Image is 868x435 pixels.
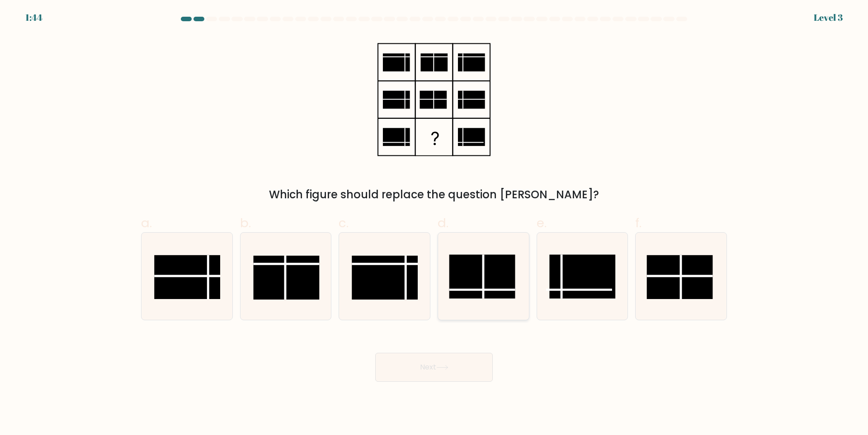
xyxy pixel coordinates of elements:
[814,11,843,24] div: Level 3
[635,214,642,232] span: f.
[25,11,42,24] div: 1:44
[240,214,251,232] span: b.
[375,353,493,382] button: Next
[339,214,349,232] span: c.
[537,214,547,232] span: e.
[438,214,448,232] span: d.
[146,187,722,203] div: Which figure should replace the question [PERSON_NAME]?
[141,214,152,232] span: a.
